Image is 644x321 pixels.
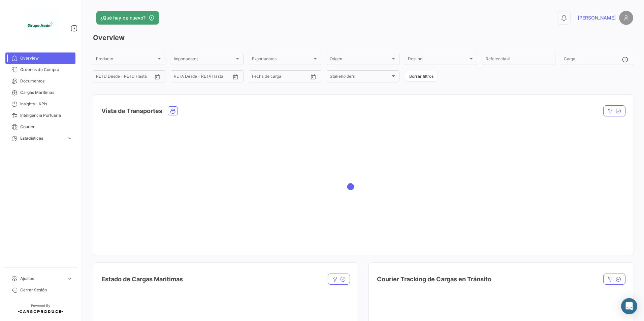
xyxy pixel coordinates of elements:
button: Open calendar [308,72,318,82]
span: Cargas Marítimas [20,90,73,96]
button: Borrar filtros [405,71,438,82]
span: [PERSON_NAME] [578,14,616,21]
h4: Vista de Transportes [101,106,162,116]
input: Desde [96,75,108,80]
a: Documentos [5,75,75,87]
img: 1f3d66c5-6a2d-4a07-a58d-3a8e9bbc88ff.jpeg [24,8,57,42]
div: Abrir Intercom Messenger [621,298,637,314]
span: Producto [96,58,156,62]
a: Cargas Marítimas [5,87,75,98]
span: Exportadores [252,58,312,62]
span: Origen [330,58,390,62]
button: Open calendar [230,72,240,82]
span: expand_more [67,135,73,141]
a: Courier [5,121,75,133]
input: Hasta [191,75,218,80]
h3: Overview [93,33,633,42]
a: Órdenes de Compra [5,64,75,75]
span: Estadísticas [20,135,64,141]
h4: Estado de Cargas Maritimas [101,275,183,284]
span: Cerrar Sesión [20,287,73,293]
span: Órdenes de Compra [20,67,73,73]
span: expand_more [67,276,73,282]
span: Inteligencia Portuaria [20,112,73,118]
span: Courier [20,124,73,130]
button: Open calendar [152,72,162,82]
button: Ocean [168,107,178,115]
a: Overview [5,52,75,64]
span: Overview [20,55,73,61]
button: ¿Qué hay de nuevo? [96,11,159,25]
input: Hasta [113,75,140,80]
img: placeholder-user.png [619,11,633,25]
span: Documentos [20,78,73,84]
span: Importadores [174,58,234,62]
a: Insights - KPIs [5,98,75,110]
input: Desde [252,75,264,80]
h4: Courier Tracking de Cargas en Tránsito [377,275,491,284]
span: ¿Qué hay de nuevo? [100,14,146,21]
input: Desde [174,75,186,80]
span: Stakeholders [330,75,390,80]
input: Hasta [269,75,296,80]
span: Insights - KPIs [20,101,73,107]
span: Ajustes [20,276,64,282]
a: Inteligencia Portuaria [5,110,75,121]
span: Destino [408,58,468,62]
